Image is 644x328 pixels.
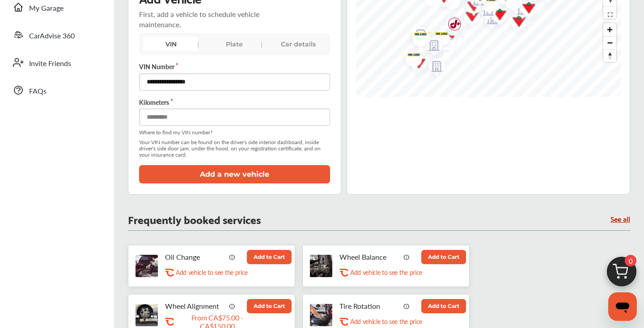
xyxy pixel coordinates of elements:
div: Car details [271,37,325,51]
a: FAQs [8,79,105,102]
div: Map marker [433,27,455,54]
img: logo-canadian-tire.png [433,27,457,54]
img: info_icon_vector.svg [403,303,410,309]
img: logo-canadian-tire.png [504,9,528,36]
span: Reset bearing to north [603,50,616,62]
div: Map marker [408,25,430,43]
p: Add vehicle to see the price [176,268,248,277]
p: First, add a vehicle to schedule vehicle maintenance. [139,9,273,29]
div: Map marker [404,50,426,77]
img: logo-mr-lube.png [399,47,423,68]
img: GM+NFMP.png [408,25,432,43]
p: Tire Rotation [339,302,400,310]
div: Plate [207,37,262,51]
img: logo-canadian-tire.png [419,33,443,60]
div: Map marker [440,12,462,40]
span: Invite Friends [29,58,71,70]
div: Map marker [427,26,449,47]
img: logo-mr-lube.png [406,26,429,48]
label: VIN Number [139,62,330,71]
div: VIN [144,37,198,51]
span: FAQs [29,86,47,97]
p: Add vehicle to see the price [350,268,422,277]
a: CarAdvise 360 [8,23,105,46]
span: My Garage [29,3,64,14]
div: Map marker [406,26,428,48]
img: empty_shop_logo.394c5474.svg [406,22,429,50]
span: Where to find my VIN number? [139,129,330,136]
div: Map marker [399,47,421,68]
button: Zoom in [603,23,616,36]
img: logo-canadian-tire.png [457,4,481,30]
div: Map marker [432,32,455,50]
button: Reset bearing to north [603,49,616,62]
p: Frequently booked services [128,215,261,223]
a: Invite Friends [8,51,105,74]
button: Add to Cart [421,250,466,264]
span: Zoom out [603,37,616,49]
img: tire-rotation-thumb.jpg [310,304,332,326]
div: Map marker [504,9,526,36]
span: Your VIN number can be found on the driver's side interior dashboard, inside driver's side door j... [139,139,330,158]
img: logo-mr-lube.png [427,26,450,47]
img: logo-canadian-tire.png [404,50,428,77]
img: empty_shop_logo.394c5474.svg [422,54,445,82]
p: Add vehicle to see the price [350,317,422,326]
img: logo-canadian-tire.png [485,2,508,29]
span: CarAdvise 360 [29,30,75,42]
button: Add to Cart [247,250,292,264]
img: oil-change-thumb.jpg [136,255,158,277]
div: Map marker [422,54,444,82]
iframe: Button to launch messaging window [608,292,637,321]
img: tire-wheel-balance-thumb.jpg [310,255,332,277]
a: See all [610,215,630,222]
img: info_icon_vector.svg [229,303,235,309]
button: Zoom out [603,36,616,49]
div: Map marker [457,4,479,30]
img: empty_shop_logo.394c5474.svg [419,33,443,61]
div: Map marker [419,33,441,61]
img: wheel-alignment-thumb.jpg [136,304,158,326]
img: cart_icon.3d0951e8.svg [600,253,643,295]
label: Kilometers [139,98,330,107]
p: Oil Change [165,253,226,261]
img: info_icon_vector.svg [229,254,235,260]
span: 0 [625,255,636,266]
button: Add a new vehicle [139,165,330,183]
div: Map marker [485,2,507,29]
p: Wheel Balance [339,253,400,261]
div: Map marker [406,22,428,50]
img: logo-jiffylube.png [440,12,463,40]
button: Add to Cart [421,299,466,313]
button: Add to Cart [247,299,292,313]
img: info_icon_vector.svg [403,254,410,260]
p: Wheel Alignment [165,302,226,310]
img: GM+NFMP.png [432,32,456,50]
